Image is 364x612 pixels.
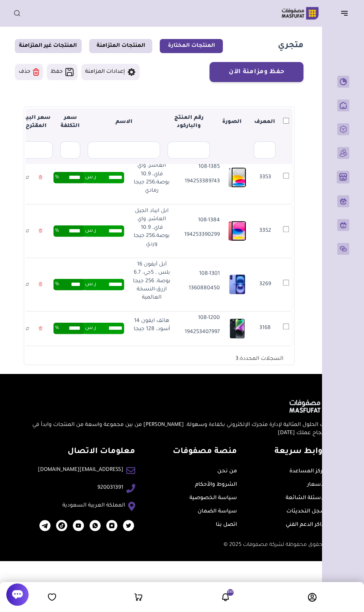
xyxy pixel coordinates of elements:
img: 2023-07-25-64c02204370b4.png [73,520,84,531]
a: المنتجات المتزامنة [89,39,152,53]
a: سياسة الخصوصية [189,495,237,501]
a: المنتجات المختارة [160,39,223,53]
img: 2023-12-25-6589b5437449c.png [39,520,51,531]
p: 194253389743 [179,178,220,186]
a: اتصل بنا [216,522,237,528]
span: % [55,279,59,290]
a: المملكة العربية السعودية [62,502,125,510]
span: % [55,172,59,183]
a: المنتجات غير المتزامنة [15,39,82,53]
h1: متجري [278,41,303,52]
a: الاسئلة الشائعة [286,495,326,501]
td: 3269 [251,258,279,311]
a: مركز المساعدة [289,469,326,475]
a: سياسة الضمان [198,509,237,515]
td: 3168 [251,311,279,346]
img: 2023-07-25-64c0221ed0464.png [106,520,117,531]
h4: معلومات الاتصال [38,447,135,457]
a: 920031391 [97,484,123,492]
img: 2025-05-15-68261d9382ccc.png [227,274,247,294]
span: ر.س [85,225,96,237]
td: 3353 [251,151,279,204]
strong: سعر البيع المقترح [22,115,51,129]
td: 3352 [251,204,279,258]
strong: الاسم [116,119,133,125]
img: Logo [276,6,324,20]
strong: الصورة [222,119,241,125]
p: ابل ايباد الجيل العاشر، واي فاي، 10.9 بوصة،256 جيجا وردي [131,207,172,249]
p: ابل ايباد الجيل العاشر، واي فاي، 10.9 بوصة،256 جيجا رمادي [131,154,172,195]
span: ر.س [85,279,96,290]
p: 108-1200 [179,314,220,322]
p: 194253407997 [179,328,220,336]
p: 108-1385 [179,163,220,171]
h6: جميع الحقوق محفوظة لشركة مصفوفات 2025 © [24,542,340,549]
a: 350 [221,592,230,602]
h4: منصة مصفوفات [173,447,237,457]
a: [EMAIL_ADDRESS][DOMAIN_NAME] [38,466,123,474]
img: 2025-06-29-686125fd85677.png [227,319,247,338]
div: السجلات المحددة: [226,351,293,363]
a: الأسعار [307,482,326,488]
a: الشروط والأحكام [195,482,237,488]
a: سجل التحديثات [286,509,326,515]
a: تذاكر الدعم الفني [286,522,326,528]
img: 2023-07-25-64c0220d47a7b.png [123,520,134,531]
p: 108-1384 [179,217,220,225]
p: أبل أيفون 16 بلس ، 5جي، 6.7 بوصة، 256 جيجا ازرق-النسخة العالمية [131,261,172,302]
span: 350 [227,589,233,596]
button: حذف [15,64,43,80]
a: من نحن [217,469,237,475]
img: 2023-07-25-64c022301425f.png [90,520,101,531]
span: 3 [235,356,238,362]
p: 108-1301 [179,270,220,278]
button: إعدادات المزامنة [81,64,140,80]
button: حفظ [47,64,78,80]
span: % [55,225,59,237]
p: 194253390299 [179,231,220,239]
button: حفظ ومزامنة الآن [209,62,303,82]
p: 1360880450 [179,284,220,293]
span: ر.س [85,172,96,183]
img: 2025-05-18-6829e674d9753.png [227,221,247,241]
img: 2025-03-25-67e2a7c3cad15.png [56,520,67,531]
p: هاتف ايفون 14 أسود، 128 جيجا [131,317,172,334]
h4: روابط سريعة [274,447,326,457]
span: % [55,323,59,334]
img: 2025-05-18-6829e9439cc20.png [227,167,247,187]
strong: سعر التكلفة [61,115,80,129]
p: نقدم لك الحلول المثالية لإدارة متجرك الإلكتروني بكفاءة وسهولة. [PERSON_NAME] من بين مجموعة واسعة ... [24,421,340,438]
td: 3158 [251,346,279,399]
strong: المعرف [254,119,275,125]
span: ر.س [85,323,96,334]
strong: رقم المنتج والباركود [174,115,204,129]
